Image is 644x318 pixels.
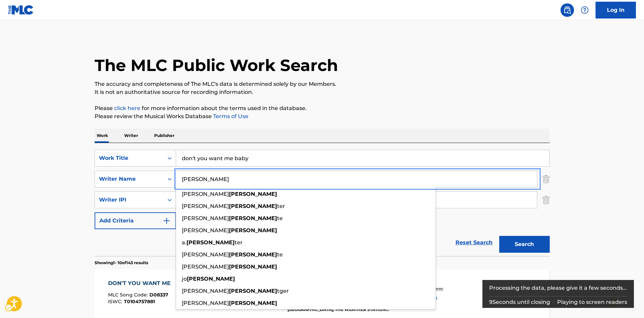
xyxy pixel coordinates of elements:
span: [PERSON_NAME] [182,288,229,294]
p: Showing 1 - 10 of 143 results [95,260,148,266]
p: Writer [122,129,140,143]
div: On [164,150,176,166]
span: [PERSON_NAME] [182,191,229,197]
a: Terms of Use [212,113,248,119]
span: jo [182,276,187,282]
p: Please review the Musical Works Database [95,112,550,120]
span: [PERSON_NAME] [182,300,229,306]
span: 9 [489,299,493,305]
strong: [PERSON_NAME] [229,227,277,234]
strong: [PERSON_NAME] [187,239,235,246]
span: tger [277,288,289,294]
span: [PERSON_NAME] [182,227,229,234]
img: search [563,6,571,14]
img: Delete Criterion [542,191,550,208]
div: Processing the data, please give it a few seconds... [489,280,628,296]
button: Add Criteria [95,212,176,229]
strong: [PERSON_NAME] [229,251,277,258]
img: MLC Logo [8,5,34,15]
form: Search Form [95,150,550,256]
span: [PERSON_NAME] [182,251,229,258]
p: The accuracy and completeness of The MLC's data is determined solely by our Members. [95,80,550,88]
input: Search... [176,150,549,166]
strong: [PERSON_NAME] [187,276,235,282]
strong: [PERSON_NAME] [229,300,277,306]
p: It is not an authoritative source for recording information. [95,88,550,96]
strong: [PERSON_NAME] [229,263,277,270]
span: T0104757881 [124,298,155,305]
img: help [581,6,589,14]
a: click here [114,105,140,111]
span: MLC Song Code : [108,292,149,298]
span: ter [235,239,243,246]
span: ter [277,203,285,209]
a: Log In [596,2,636,19]
strong: [PERSON_NAME] [229,203,277,209]
h1: The MLC Public Work Search [95,55,338,75]
div: Work Title [99,154,160,162]
span: [PERSON_NAME] [182,215,229,221]
span: D08337 [149,292,168,298]
img: 9d2ae6d4665cec9f34b9.svg [163,217,171,225]
span: a. [182,239,187,246]
strong: [PERSON_NAME] [229,288,277,294]
span: te [277,251,283,258]
div: Writer IPI [99,196,160,204]
span: [PERSON_NAME] [182,203,229,209]
span: [PERSON_NAME] [182,263,229,270]
p: Publisher [152,129,176,143]
input: Search... [176,171,537,187]
img: Delete Criterion [542,171,550,187]
strong: [PERSON_NAME] [229,191,277,197]
span: te [277,215,283,221]
div: DON'T YOU WANT ME [108,279,174,287]
a: Reset Search [452,235,496,250]
p: Work [95,129,110,143]
p: Please for more information about the terms used in the database. [95,104,550,112]
span: ISWC : [108,298,124,305]
div: Writer Name [99,175,160,183]
button: Search [499,236,550,253]
strong: [PERSON_NAME] [229,215,277,221]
